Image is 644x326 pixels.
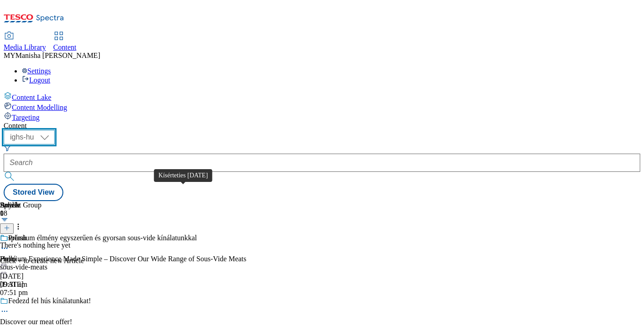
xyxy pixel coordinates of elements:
[4,102,640,112] a: Content Modelling
[53,43,77,51] span: Content
[12,103,67,111] span: Content Modelling
[8,297,91,305] div: Fedezd fel hús kínálatunkat!
[4,184,63,201] button: Stored View
[12,114,40,121] span: Targeting
[4,32,46,52] a: Media Library
[4,52,15,59] span: MY
[4,92,640,102] a: Content Lake
[4,112,640,122] a: Targeting
[4,145,11,152] svg: Search Filters
[4,154,640,172] input: Search
[8,234,26,242] div: splash
[15,52,100,59] span: Manisha [PERSON_NAME]
[53,32,77,52] a: Content
[22,76,50,84] a: Logout
[22,67,51,75] a: Settings
[4,43,46,51] span: Media Library
[4,122,640,130] div: Content
[8,234,197,242] div: Prémium élmény egyszerűen és gyorsan sous-vide kínálatunkkal
[12,93,52,101] span: Content Lake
